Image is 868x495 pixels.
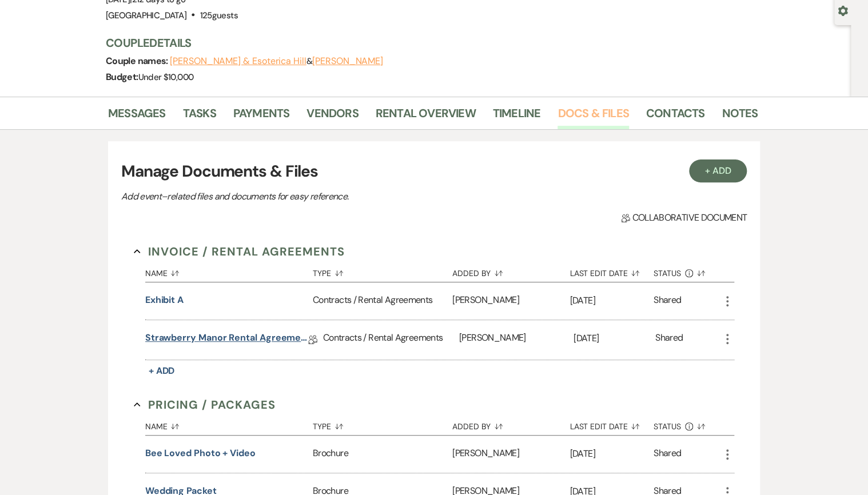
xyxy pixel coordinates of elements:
[452,436,570,473] div: [PERSON_NAME]
[313,282,452,320] div: Contracts / Rental Agreements
[570,293,654,308] p: [DATE]
[106,10,186,21] span: [GEOGRAPHIC_DATA]
[108,104,166,129] a: Messages
[121,159,747,183] h3: Manage Documents & Files
[145,363,178,379] button: + Add
[323,320,459,360] div: Contracts / Rental Agreements
[106,71,138,83] span: Budget:
[452,282,570,320] div: [PERSON_NAME]
[312,57,383,66] button: [PERSON_NAME]
[655,331,683,349] div: Shared
[493,104,541,129] a: Timeline
[376,104,476,129] a: Rental Overview
[145,446,256,460] button: Bee Loved Photo + Video
[646,104,705,129] a: Contacts
[654,413,720,435] button: Status
[106,55,170,67] span: Couple names:
[313,436,452,473] div: Brochure
[654,293,681,309] div: Shared
[838,5,848,15] button: Open lead details
[570,413,654,435] button: Last Edit Date
[170,55,383,67] span: &
[654,422,681,430] span: Status
[183,104,216,129] a: Tasks
[654,269,681,277] span: Status
[558,104,628,129] a: Docs & Files
[233,104,290,129] a: Payments
[145,293,184,307] button: Exhibit A
[452,413,570,435] button: Added By
[313,260,452,282] button: Type
[145,413,313,435] button: Name
[689,159,747,182] button: + Add
[621,211,747,225] span: Collaborative document
[570,260,654,282] button: Last Edit Date
[170,57,306,66] button: [PERSON_NAME] & Esoterica Hill
[654,260,720,282] button: Status
[722,104,758,129] a: Notes
[149,365,175,377] span: + Add
[570,446,654,461] p: [DATE]
[574,331,655,346] p: [DATE]
[306,104,358,129] a: Vendors
[145,260,313,282] button: Name
[145,331,308,349] a: Strawberry Manor Rental Agreement - Wedding
[138,71,194,83] span: Under $10,000
[121,189,521,204] p: Add event–related files and documents for easy reference.
[106,35,746,51] h3: Couple Details
[654,446,681,462] div: Shared
[313,413,452,435] button: Type
[459,320,574,360] div: [PERSON_NAME]
[452,260,570,282] button: Added By
[200,10,238,21] span: 125 guests
[134,243,345,260] button: Invoice / Rental Agreements
[134,396,276,413] button: Pricing / Packages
